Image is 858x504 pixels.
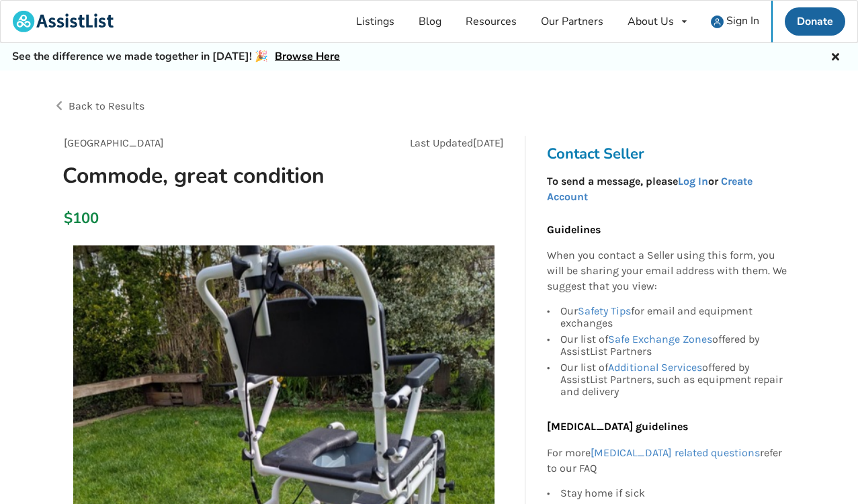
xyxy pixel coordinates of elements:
h1: Commode, great condition [52,162,370,190]
a: Blog [406,1,454,42]
a: Safety Tips [578,304,631,317]
span: Sign In [726,13,759,28]
div: About Us [628,16,674,27]
a: Browse Here [275,49,340,64]
a: Donate [785,7,845,36]
div: $100 [64,209,71,228]
div: Our for email and equipment exchanges [560,305,787,331]
b: Guidelines [547,223,601,236]
h3: Contact Seller [547,144,794,163]
img: user icon [711,15,724,28]
a: Our Partners [529,1,615,42]
p: For more refer to our FAQ [547,446,787,476]
p: When you contact a Seller using this form, you will be sharing your email address with them. We s... [547,248,787,294]
a: user icon Sign In [699,1,771,42]
span: [DATE] [473,136,504,149]
a: Resources [454,1,529,42]
span: Last Updated [410,136,473,149]
a: Safe Exchange Zones [608,333,712,345]
h5: See the difference we made together in [DATE]! 🎉 [12,50,340,64]
img: assistlist-logo [13,11,114,32]
a: Log In [678,175,708,187]
a: Listings [344,1,406,42]
span: Back to Results [69,99,144,112]
div: Stay home if sick [560,487,787,501]
div: Our list of offered by AssistList Partners, such as equipment repair and delivery [560,360,787,398]
strong: To send a message, please or [547,175,753,203]
span: [GEOGRAPHIC_DATA] [64,136,164,149]
a: Additional Services [608,361,702,374]
a: [MEDICAL_DATA] related questions [591,446,760,459]
div: Our list of offered by AssistList Partners [560,331,787,360]
b: [MEDICAL_DATA] guidelines [547,420,688,433]
a: Create Account [547,175,753,203]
